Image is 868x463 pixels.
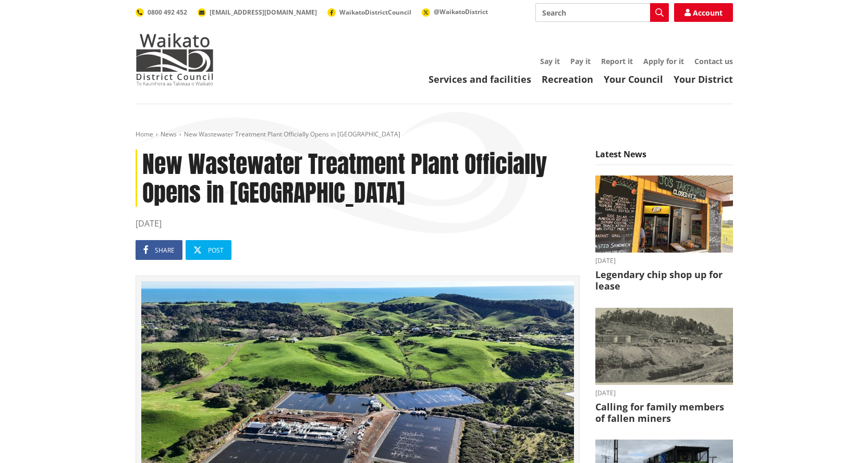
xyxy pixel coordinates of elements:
[674,3,733,22] a: Account
[198,8,317,17] a: [EMAIL_ADDRESS][DOMAIN_NAME]
[136,240,182,260] a: Share
[327,8,411,17] a: WaikatoDistrictCouncil
[136,8,187,17] a: 0800 492 452
[434,7,488,16] span: @WaikatoDistrict
[674,73,733,85] a: Your District
[540,56,560,66] a: Say it
[136,130,733,139] nav: breadcrumb
[535,3,669,22] input: Search input
[186,240,231,260] a: Post
[208,246,224,255] span: Post
[136,217,580,230] time: [DATE]
[643,56,684,66] a: Apply for it
[595,390,733,396] time: [DATE]
[422,7,488,16] a: @WaikatoDistrict
[210,8,317,17] span: [EMAIL_ADDRESS][DOMAIN_NAME]
[595,402,733,424] h3: Calling for family members of fallen miners
[161,130,177,139] a: News
[601,56,633,66] a: Report it
[136,130,153,139] a: Home
[604,73,663,85] a: Your Council
[184,130,400,139] span: New Wastewater Treatment Plant Officially Opens in [GEOGRAPHIC_DATA]
[570,56,591,66] a: Pay it
[429,73,531,85] a: Services and facilities
[542,73,593,85] a: Recreation
[148,8,187,17] span: 0800 492 452
[155,246,175,255] span: Share
[595,176,733,253] img: Jo's takeaways, Papahua Reserve, Raglan
[339,8,411,17] span: WaikatoDistrictCouncil
[595,176,733,292] a: Outdoor takeaway stand with chalkboard menus listing various foods, like burgers and chips. A fri...
[595,269,733,292] h3: Legendary chip shop up for lease
[595,308,733,424] a: A black-and-white historic photograph shows a hillside with trees, small buildings, and cylindric...
[595,149,733,165] h5: Latest News
[694,56,733,66] a: Contact us
[136,149,580,207] h1: New Wastewater Treatment Plant Officially Opens in [GEOGRAPHIC_DATA]
[136,33,214,85] img: Waikato District Council - Te Kaunihera aa Takiwaa o Waikato
[595,258,733,264] time: [DATE]
[595,308,733,385] img: Glen Afton Mine 1939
